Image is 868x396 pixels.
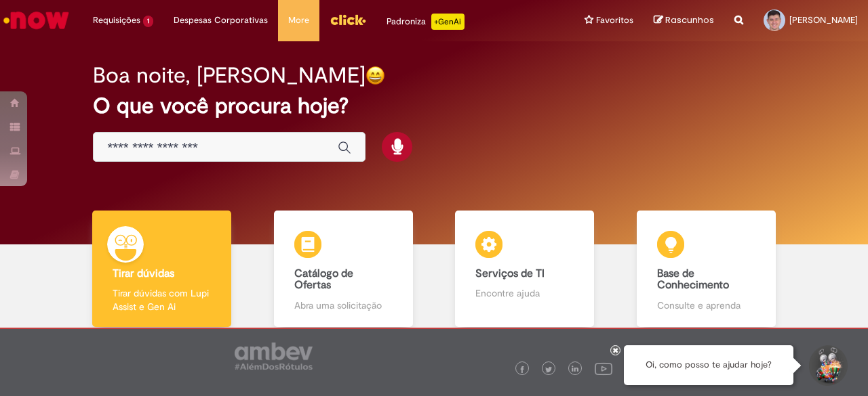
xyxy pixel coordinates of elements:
span: Favoritos [596,14,633,27]
img: logo_footer_facebook.png [519,366,526,373]
img: happy-face.png [366,66,385,85]
span: [PERSON_NAME] [789,14,858,26]
a: Base de Conhecimento Consulte e aprenda [616,211,797,328]
b: Tirar dúvidas [113,267,174,280]
img: click_logo_yellow_360x200.png [330,9,366,30]
a: Tirar dúvidas Tirar dúvidas com Lupi Assist e Gen Ai [71,211,253,328]
p: Tirar dúvidas com Lupi Assist e Gen Ai [113,286,211,313]
img: logo_footer_linkedin.png [572,366,578,374]
a: Catálogo de Ofertas Abra uma solicitação [253,211,435,328]
a: Rascunhos [654,14,714,27]
span: Rascunhos [665,14,714,26]
span: 1 [143,16,153,27]
button: Iniciar Conversa de Suporte [807,345,848,386]
div: Padroniza [387,14,465,30]
img: logo_footer_youtube.png [595,359,612,377]
p: +GenAi [431,14,465,30]
span: Requisições [93,14,140,27]
div: Oi, como posso te ajudar hoje? [624,345,793,385]
img: ServiceNow [1,7,71,34]
span: More [288,14,309,27]
p: Consulte e aprenda [657,299,755,312]
p: Encontre ajuda [475,286,574,300]
img: logo_footer_ambev_rotulo_gray.png [235,343,313,370]
b: Serviços de TI [475,267,545,280]
h2: O que você procura hoje? [93,94,774,118]
a: Serviços de TI Encontre ajuda [434,211,616,328]
span: Despesas Corporativas [174,14,268,27]
h2: Boa noite, [PERSON_NAME] [93,64,366,87]
b: Catálogo de Ofertas [294,267,353,292]
img: logo_footer_twitter.png [545,366,552,373]
p: Abra uma solicitação [294,299,393,312]
b: Base de Conhecimento [657,267,729,292]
